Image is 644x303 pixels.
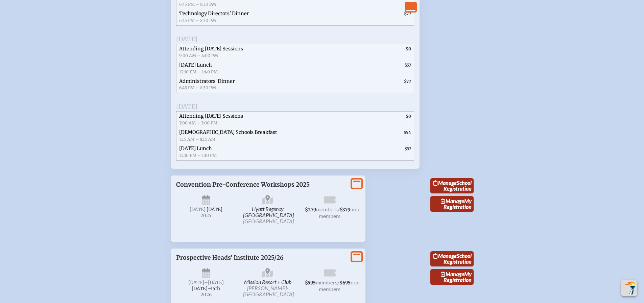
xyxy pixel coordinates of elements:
[179,153,217,158] span: 12:10 PM – 1:10 PM
[340,207,350,213] span: $379
[430,196,474,212] a: ManageMy Registration
[319,279,362,292] span: non-members
[179,46,243,52] span: Attending [DATE] Sessions
[430,178,474,194] a: ManageSchool Registration
[337,279,339,285] span: /
[622,281,636,295] img: To the top
[339,280,351,286] span: $695
[316,279,337,285] span: members
[305,280,316,286] span: $595
[192,286,220,292] span: [DATE]–⁠15th
[441,271,464,277] span: Manage
[433,253,457,259] span: Manage
[238,265,298,300] span: Mission Resort + Club
[404,130,411,135] span: $54
[188,280,204,285] span: [DATE]
[406,46,411,51] span: $0
[238,192,298,227] span: Hyatt Regency [GEOGRAPHIC_DATA]
[179,129,277,135] span: [DEMOGRAPHIC_DATA] Schools Breakfast
[179,137,215,142] span: 7:15 AM – 8:15 AM
[430,269,474,285] a: ManageMy Registration
[176,35,197,43] span: [DATE]
[316,206,338,212] span: members
[305,207,316,213] span: $279
[176,254,284,261] span: Prospective Heads’ Institute 2025/26
[190,207,206,212] span: [DATE]
[430,251,474,267] a: ManageSchool Registration
[404,63,411,68] span: $57
[179,69,218,74] span: 12:10 PM – 1:40 PM
[182,213,231,218] span: 2025
[433,180,457,186] span: Manage
[243,285,294,297] span: [PERSON_NAME]-[GEOGRAPHIC_DATA]
[207,207,222,212] span: [DATE]
[179,145,212,151] span: [DATE] Lunch
[176,181,310,188] span: Convention Pre-Conference Workshops 2025
[319,206,361,219] span: non-members
[338,206,340,212] span: /
[179,10,249,17] span: Technology Directors' Dinner
[179,2,216,7] span: 6:45 PM – 8:30 PM
[243,218,294,224] span: [GEOGRAPHIC_DATA]
[621,280,637,296] button: Scroll Top
[182,292,231,297] span: 2026
[179,62,212,68] span: [DATE] Lunch
[179,113,243,119] span: Attending [DATE] Sessions
[204,280,224,285] span: –[DATE]
[179,85,216,90] span: 6:45 PM – 8:30 PM
[179,78,235,84] span: Administrators' Dinner
[176,102,197,110] span: [DATE]
[441,198,464,204] span: Manage
[179,120,217,125] span: 7:00 AM – 3:00 PM
[404,79,411,84] span: $77
[404,146,411,151] span: $57
[406,114,411,119] span: $0
[179,53,218,58] span: 9:00 AM – 4:00 PM
[179,18,216,23] span: 6:45 PM – 8:30 PM
[404,11,411,16] span: $77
